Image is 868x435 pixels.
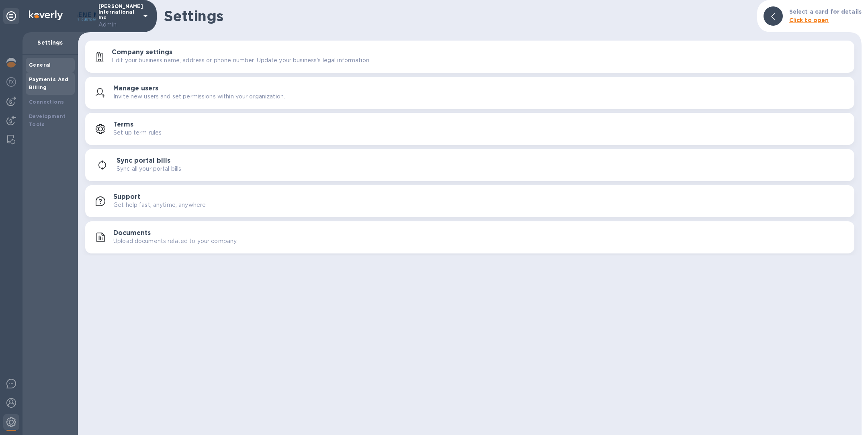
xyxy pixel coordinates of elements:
h3: Sync portal bills [117,157,170,165]
button: Company settingsEdit your business name, address or phone number. Update your business's legal in... [85,41,854,73]
p: Get help fast, anytime, anywhere [113,201,206,209]
p: Edit your business name, address or phone number. Update your business's legal information. [112,56,371,65]
button: TermsSet up term rules [85,113,854,145]
img: Logo [29,10,63,20]
h3: Documents [113,229,151,237]
p: Upload documents related to your company. [113,237,237,245]
button: Manage usersInvite new users and set permissions within your organization. [85,77,854,109]
img: Foreign exchange [6,77,16,87]
p: Set up term rules [113,129,162,137]
b: Connections [29,99,64,105]
p: Invite new users and set permissions within your organization. [113,92,285,101]
p: Sync all your portal bills [117,165,181,173]
h3: Company settings [112,49,172,56]
p: Admin [98,20,139,29]
button: Sync portal billsSync all your portal bills [85,149,854,181]
p: [PERSON_NAME] International Inc [98,4,139,29]
b: Development Tools [29,113,66,127]
b: General [29,62,51,68]
b: Click to open [789,17,829,23]
b: Select a card for details [789,8,862,15]
button: DocumentsUpload documents related to your company. [85,221,854,253]
h3: Support [113,193,140,201]
button: SupportGet help fast, anytime, anywhere [85,185,854,217]
p: Settings [29,39,72,47]
div: Unpin categories [3,8,19,24]
h3: Terms [113,121,133,129]
h3: Manage users [113,85,158,92]
h1: Settings [164,8,751,25]
b: Payments And Billing [29,76,69,90]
